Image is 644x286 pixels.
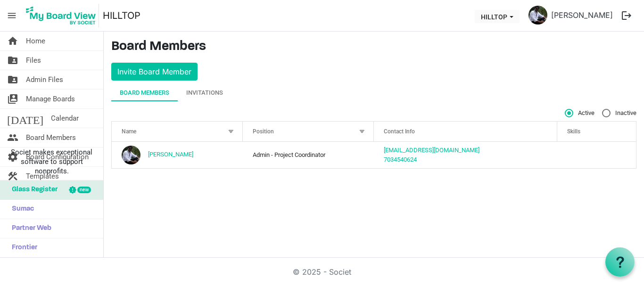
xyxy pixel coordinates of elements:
span: menu [3,7,21,25]
span: Name [122,128,136,135]
div: Board Members [120,88,169,98]
td: Admin - Project Coordinator column header Position [243,142,374,168]
a: © 2025 - Societ [293,267,351,277]
td: Santhosh Joseph is template cell column header Name [112,142,243,168]
a: [PERSON_NAME] [148,151,193,158]
span: Position [253,128,274,135]
span: Contact Info [384,128,415,135]
span: Files [26,51,41,70]
span: Inactive [602,109,636,117]
a: My Board View Logo [23,4,103,27]
span: people [7,128,18,147]
button: Invite Board Member [111,63,198,81]
a: HILLTOP [103,6,140,25]
span: Frontier [7,238,37,257]
span: folder_shared [7,51,18,70]
span: [DATE] [7,109,43,128]
span: Societ makes exceptional software to support nonprofits. [4,147,99,176]
span: folder_shared [7,70,18,89]
td: welcartportal@gmail.com7034540624 is template cell column header Contact Info [374,142,557,168]
img: hSUB5Hwbk44obJUHC4p8SpJiBkby1CPMa6WHdO4unjbwNk2QqmooFCj6Eu6u6-Q6MUaBHHRodFmU3PnQOABFnA_thumb.png [528,6,547,25]
span: Partner Web [7,219,51,238]
span: Manage Boards [26,90,75,108]
span: Calendar [51,109,79,128]
span: home [7,32,18,50]
span: Sumac [7,200,34,219]
span: Admin Files [26,70,63,89]
span: switch_account [7,90,18,108]
img: hSUB5Hwbk44obJUHC4p8SpJiBkby1CPMa6WHdO4unjbwNk2QqmooFCj6Eu6u6-Q6MUaBHHRodFmU3PnQOABFnA_thumb.png [122,146,140,164]
span: Active [565,109,594,117]
button: HILLTOP dropdownbutton [475,10,520,23]
span: Glass Register [7,180,58,199]
div: tab-header [111,84,636,101]
a: 7034540624 [384,156,417,163]
a: [EMAIL_ADDRESS][DOMAIN_NAME] [384,147,479,154]
span: Skills [567,128,580,135]
div: Invitations [186,88,223,98]
span: Board Members [26,128,76,147]
div: new [77,187,91,193]
td: is template cell column header Skills [557,142,636,168]
h3: Board Members [111,39,636,55]
button: logout [617,6,636,25]
span: Home [26,32,45,50]
img: My Board View Logo [23,4,99,27]
a: [PERSON_NAME] [547,6,617,25]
